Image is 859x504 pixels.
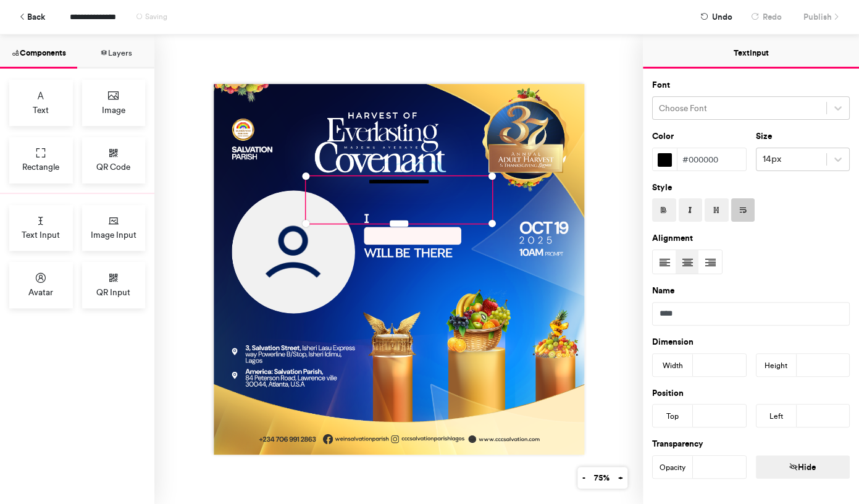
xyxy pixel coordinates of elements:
[145,12,167,21] span: Saving
[653,405,693,428] div: Top
[652,336,693,348] label: Dimension
[653,456,693,479] div: Opacity
[577,467,590,489] button: -
[653,354,693,377] div: Width
[232,191,355,314] img: Avatar
[756,455,850,479] button: Hide
[12,6,51,28] button: Back
[652,250,723,274] div: Text Alignment Picker
[677,148,746,170] div: #000000
[643,35,859,69] button: Text Input
[694,6,739,28] button: Undo
[28,286,53,298] span: Avatar
[77,35,154,69] button: Layers
[797,442,844,489] iframe: Drift Widget Chat Controller
[22,229,60,241] span: Text Input
[652,438,703,450] label: Transparency
[756,130,772,143] label: Size
[613,467,627,489] button: +
[91,229,136,241] span: Image Input
[96,161,130,173] span: QR Code
[652,285,674,297] label: Name
[652,79,670,91] label: Font
[652,130,674,143] label: Color
[96,286,130,298] span: QR Input
[756,354,797,377] div: Height
[652,232,693,245] label: Alignment
[756,405,797,428] div: Left
[712,6,732,28] span: Undo
[33,104,49,116] span: Text
[22,161,59,173] span: Rectangle
[652,182,672,194] label: Style
[102,104,125,116] span: Image
[652,387,684,400] label: Position
[589,467,614,489] button: 75%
